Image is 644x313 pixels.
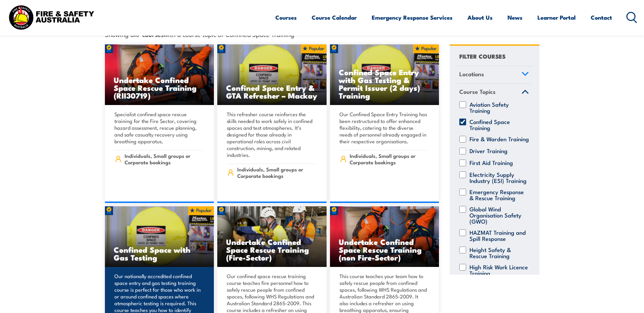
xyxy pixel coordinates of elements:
[459,51,505,61] h4: FILTER COURSES
[470,136,529,143] label: Fire & Warden Training
[591,8,612,26] a: Contact
[105,206,214,267] img: Confined Space Entry
[217,44,327,105] a: Confined Space Entry & GTA Refresher – Mackay
[470,148,508,154] label: Driver Training
[227,111,315,158] p: This refresher course reinforces the skills needed to work safely in confined spaces and test atm...
[114,111,203,145] p: Specialist confined space rescue training for the Fire Sector, covering hazard assessment, rescue...
[537,8,576,26] a: Learner Portal
[226,238,318,261] h3: Undertake Confined Space Rescue Training (Fire-Sector)
[330,206,439,267] img: Undertake Confined Space Rescue Training (non Fire-Sector) (2)
[470,171,529,184] label: Electricity Supply Industry (ESI) Training
[105,44,214,105] a: Undertake Confined Space Rescue Training (RII30719)
[217,206,327,267] a: Undertake Confined Space Rescue Training (Fire-Sector)
[114,246,205,261] h3: Confined Space with Gas Testing
[456,66,532,84] a: Locations
[350,152,427,165] span: Individuals, Small groups or Corporate bookings
[470,247,529,259] label: Height Safety & Rescue Training
[125,152,202,165] span: Individuals, Small groups or Corporate bookings
[330,44,439,105] img: Confined Space Entry
[470,119,529,131] label: Confined Space Training
[459,87,496,96] span: Course Topics
[275,8,297,26] a: Courses
[456,84,532,101] a: Course Topics
[339,111,428,145] p: Our Confined Space Entry Training has been restructured to offer enhanced flexibility, catering t...
[312,8,357,26] a: Course Calendar
[339,238,430,261] h3: Undertake Confined Space Rescue Training (non Fire-Sector)
[339,68,430,99] h3: Confined Space Entry with Gas Testing & Permit Issuer (2 days) Training
[114,76,205,99] h3: Undertake Confined Space Rescue Training (RII30719)
[508,8,522,26] a: News
[372,8,453,26] a: Emergency Response Services
[105,206,214,267] a: Confined Space with Gas Testing
[217,206,327,267] img: Undertake Confined Space Rescue (Fire-Sector) TRAINING
[470,206,529,224] label: Global Wind Organisation Safety (GWO)
[470,264,529,276] label: High Risk Work Licence Training
[237,166,315,179] span: Individuals, Small groups or Corporate bookings
[217,44,327,105] img: Confined Space Entry
[330,44,439,105] a: Confined Space Entry with Gas Testing & Permit Issuer (2 days) Training
[470,101,529,113] label: Aviation Safety Training
[470,160,513,166] label: First Aid Training
[467,8,493,26] a: About Us
[470,189,529,201] label: Emergency Response & Rescue Training
[105,30,294,38] span: Showing all with a course topic of Confined Space Training
[470,229,529,242] label: HAZMAT Training and Spill Response
[226,84,318,99] h3: Confined Space Entry & GTA Refresher – Mackay
[105,44,214,105] img: Undertake Confined Space Rescue Training (non Fire-Sector) (2)
[459,69,484,79] span: Locations
[330,206,439,267] a: Undertake Confined Space Rescue Training (non Fire-Sector)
